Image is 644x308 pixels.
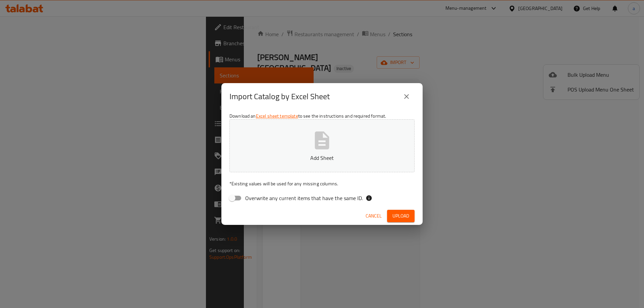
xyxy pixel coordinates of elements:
[387,210,415,222] button: Upload
[366,195,372,201] svg: If the overwrite option isn't selected, then the items that match an existing ID will be ignored ...
[245,194,363,202] span: Overwrite any current items that have the same ID.
[229,91,330,102] h2: Import Catalog by Excel Sheet
[366,212,382,220] span: Cancel
[229,180,415,187] p: Existing values will be used for any missing columns.
[256,112,298,120] a: Excel sheet template
[363,210,384,222] button: Cancel
[398,88,415,105] button: close
[229,119,415,172] button: Add Sheet
[392,212,409,220] span: Upload
[240,154,404,162] p: Add Sheet
[221,110,423,207] div: Download an to see the instructions and required format.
